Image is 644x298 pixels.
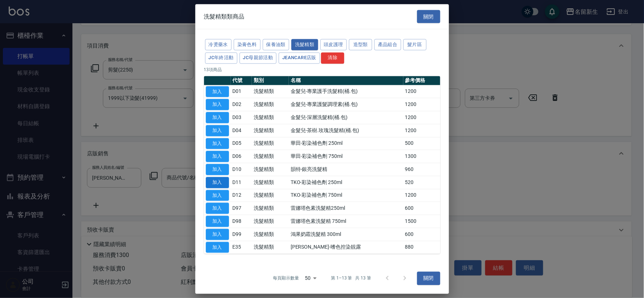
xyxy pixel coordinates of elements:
td: 600 [403,228,440,241]
td: D99 [231,228,252,241]
td: D02 [231,98,252,111]
td: 1200 [403,124,440,137]
button: 加入 [206,216,229,227]
td: 1200 [403,85,440,98]
button: 造型類 [349,39,372,50]
button: 染膏色料 [234,39,261,50]
th: 名稱 [289,76,403,85]
td: TKO-彩染補色劑 750ml [289,189,403,202]
td: 洗髮精類 [252,150,289,163]
td: 洗髮精類 [252,241,289,254]
button: 產品組合 [374,39,401,50]
td: 600 [403,202,440,215]
td: 華田-彩染補色劑 750ml [289,150,403,163]
td: 金髮兒-深層洗髮精(桶.包) [289,111,403,124]
td: 洗髮精類 [252,228,289,241]
p: 每頁顯示數量 [273,275,299,282]
td: 洗髮精類 [252,215,289,228]
td: 金髮兒-專業護手洗髮精(桶.包) [289,85,403,98]
button: 加入 [206,125,229,136]
td: [PERSON_NAME]-嗜色控染靚露 [289,241,403,254]
button: 加入 [206,177,229,188]
td: 洗髮精類 [252,163,289,176]
td: D10 [231,163,252,176]
td: D04 [231,124,252,137]
td: 1300 [403,150,440,163]
button: JC年終活動 [205,52,237,64]
button: 加入 [206,190,229,201]
td: D05 [231,137,252,150]
button: 加入 [206,203,229,214]
td: D11 [231,176,252,189]
td: 洗髮精類 [252,98,289,111]
td: 1200 [403,189,440,202]
button: 洗髮精類 [291,39,318,50]
td: D97 [231,202,252,215]
td: 華田-彩染補色劑 250ml [289,137,403,150]
button: 頭皮護理 [320,39,347,50]
td: 1200 [403,111,440,124]
button: 保養油類 [263,39,290,50]
button: 加入 [206,99,229,110]
button: JeanCare店販 [279,52,320,64]
td: 雷娜塔色素洗髮精 750ml [289,215,403,228]
td: 洗髮精類 [252,176,289,189]
td: TKO-彩染補色劑 250ml [289,176,403,189]
button: 加入 [206,164,229,175]
span: 洗髮精類類商品 [204,13,245,20]
td: D03 [231,111,252,124]
th: 類別 [252,76,289,85]
td: 520 [403,176,440,189]
button: 加入 [206,86,229,97]
td: 880 [403,241,440,254]
td: 金髮兒-茶樹.玫瑰洗髮精(桶.包) [289,124,403,137]
td: 洗髮精類 [252,137,289,150]
td: 金髮兒-專業護髮調理素(桶.包) [289,98,403,111]
td: 1200 [403,98,440,111]
td: E35 [231,241,252,254]
button: 加入 [206,112,229,123]
td: D01 [231,85,252,98]
button: 加入 [206,151,229,162]
td: 1500 [403,215,440,228]
td: 洗髮精類 [252,202,289,215]
button: 髮片區 [403,39,427,50]
td: D06 [231,150,252,163]
td: 洗髮精類 [252,124,289,137]
button: 加入 [206,242,229,253]
td: 960 [403,163,440,176]
td: 鴻果奶霜洗髮精 300ml [289,228,403,241]
button: 加入 [206,138,229,149]
td: 洗髮精類 [252,85,289,98]
td: 雷娜塔色素洗髮精250ml [289,202,403,215]
button: 關閉 [417,272,440,285]
button: JC母親節活動 [240,52,277,64]
td: 韻特-銀亮洗髮精 [289,163,403,176]
th: 參考價格 [403,76,440,85]
button: 冷燙藥水 [205,39,232,50]
button: 關閉 [417,10,440,23]
p: 13 項商品 [204,66,440,73]
button: 加入 [206,229,229,240]
td: 洗髮精類 [252,111,289,124]
td: 500 [403,137,440,150]
th: 代號 [231,76,252,85]
div: 50 [302,269,319,288]
button: 清除 [321,52,344,64]
td: D12 [231,189,252,202]
td: 洗髮精類 [252,189,289,202]
p: 第 1–13 筆 共 13 筆 [331,275,371,282]
td: D98 [231,215,252,228]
